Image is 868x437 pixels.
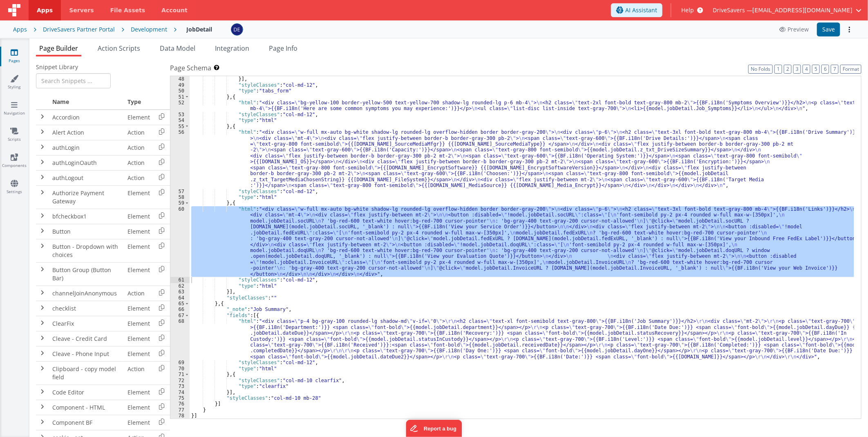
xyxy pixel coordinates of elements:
[49,361,124,385] td: Clipboard - copy model field
[170,383,190,389] div: 73
[170,206,190,277] div: 60
[124,415,153,430] td: Element
[124,361,153,385] td: Action
[170,395,190,401] div: 75
[170,189,190,194] div: 57
[713,6,752,14] span: DriveSavers —
[803,65,810,74] button: 4
[843,24,855,35] button: Options
[49,239,124,262] td: Button - Dropdown with choices
[13,25,27,34] div: Apps
[124,301,153,316] td: Element
[49,224,124,239] td: Button
[269,44,298,53] span: Page Info
[49,346,124,361] td: Cleave - Phone Input
[49,415,124,430] td: Component BF
[793,65,801,74] button: 3
[170,277,190,283] div: 61
[43,25,115,34] div: DriveSavers Partner Portal
[170,407,190,413] div: 77
[49,385,124,400] td: Code Editor
[170,390,190,395] div: 74
[713,6,861,14] button: DriveSavers — [EMAIL_ADDRESS][DOMAIN_NAME]
[170,306,190,312] div: 66
[170,366,190,372] div: 70
[49,331,124,346] td: Cleave - Credit Card
[170,63,211,73] span: Page Schema
[170,401,190,407] div: 76
[170,112,190,117] div: 53
[170,318,190,360] div: 68
[39,44,78,53] span: Page Builder
[49,316,124,331] td: ClearFix
[170,88,190,94] div: 50
[170,94,190,100] div: 51
[49,155,124,170] td: authLoginOauth
[36,63,78,71] span: Snippet Library
[170,129,190,188] div: 56
[840,65,861,74] button: Format
[124,224,153,239] td: Element
[124,286,153,301] td: Action
[128,98,141,106] span: Type
[52,98,69,106] span: Name
[49,140,124,155] td: authLogin
[611,3,662,17] button: AI Assistant
[170,289,190,295] div: 63
[124,140,153,155] td: Action
[170,283,190,289] div: 62
[160,44,195,53] span: Data Model
[124,209,153,224] td: Element
[49,110,124,125] td: Accordion
[170,360,190,365] div: 69
[170,301,190,306] div: 65
[812,65,820,74] button: 5
[681,6,694,14] span: Help
[831,65,839,74] button: 7
[170,76,190,82] div: 48
[170,295,190,301] div: 64
[49,209,124,224] td: bfcheckbox1
[170,378,190,383] div: 72
[37,6,53,14] span: Apps
[49,262,124,286] td: Button Group (Button Bar)
[748,65,773,74] button: No Folds
[98,44,140,53] span: Action Scripts
[170,124,190,129] div: 55
[817,23,840,36] button: Save
[124,346,153,361] td: Element
[821,65,829,74] button: 6
[69,6,94,14] span: Servers
[752,6,852,14] span: [EMAIL_ADDRESS][DOMAIN_NAME]
[186,26,212,32] h4: JobDetail
[170,82,190,88] div: 49
[49,400,124,415] td: Component - HTML
[625,6,657,14] span: AI Assistant
[231,24,243,35] img: c1374c675423fc74691aaade354d0b4b
[124,185,153,209] td: Element
[170,413,190,419] div: 78
[406,420,462,437] iframe: Marker.io feedback button
[170,200,190,206] div: 59
[124,262,153,286] td: Element
[124,400,153,415] td: Element
[110,6,145,14] span: File Assets
[170,372,190,377] div: 71
[215,44,249,53] span: Integration
[49,185,124,209] td: Authorize Payment Gateway
[124,170,153,185] td: Action
[49,286,124,301] td: channelJoinAnonymous
[170,194,190,200] div: 58
[774,65,782,74] button: 1
[49,125,124,140] td: Alert Action
[774,23,814,36] button: Preview
[784,65,792,74] button: 2
[124,239,153,262] td: Element
[131,25,167,34] div: Development
[124,316,153,331] td: Element
[124,155,153,170] td: Action
[124,385,153,400] td: Element
[49,170,124,185] td: authLogout
[170,100,190,112] div: 52
[170,117,190,123] div: 54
